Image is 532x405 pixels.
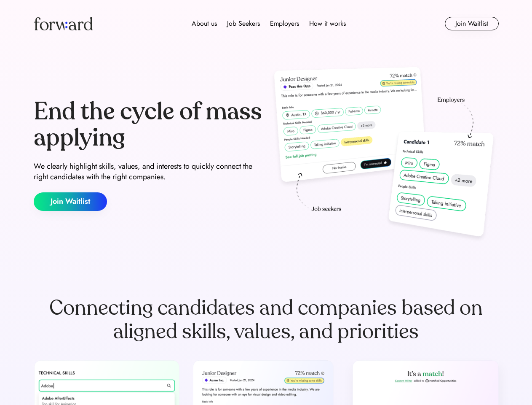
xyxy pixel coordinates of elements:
div: We clearly highlight skills, values, and interests to quickly connect the right candidates with t... [34,161,263,182]
button: Join Waitlist [445,17,499,30]
div: Connecting candidates and companies based on aligned skills, values, and priorities [34,296,499,343]
div: Employers [270,19,299,29]
button: Join Waitlist [34,192,107,211]
img: hero-image.png [270,64,499,246]
div: How it works [309,19,346,29]
div: Job Seekers [227,19,260,29]
div: About us [192,19,217,29]
img: Forward logo [34,17,93,30]
div: End the cycle of mass applying [34,99,263,151]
